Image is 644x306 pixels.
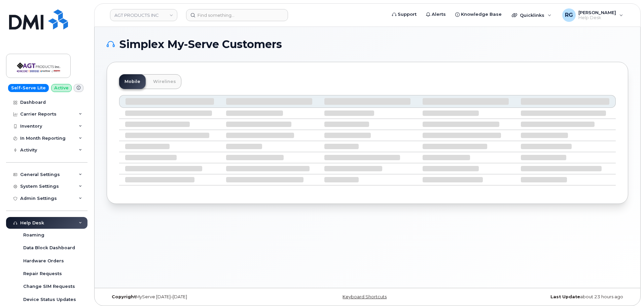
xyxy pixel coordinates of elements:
a: Keyboard Shortcuts [343,294,387,299]
strong: Last Update [550,294,580,299]
div: about 23 hours ago [454,294,628,300]
a: Wirelines [148,74,181,89]
a: Mobile [119,74,146,89]
span: Simplex My-Serve Customers [119,39,282,49]
div: MyServe [DATE]–[DATE] [107,294,281,300]
strong: Copyright [112,294,136,299]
